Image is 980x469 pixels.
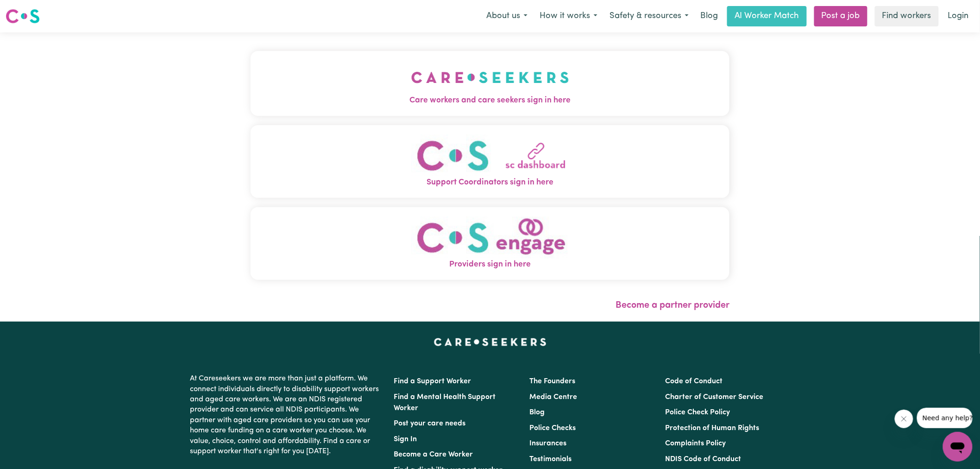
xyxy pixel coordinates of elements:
[394,393,496,412] a: Find a Mental Health Support Worker
[695,6,723,26] a: Blog
[529,378,575,385] a: The Founders
[943,432,973,462] iframe: Button to launch messaging window
[666,425,760,432] a: Protection of Human Rights
[251,207,729,280] button: Providers sign in here
[394,451,473,458] a: Become a Care Worker
[917,408,973,428] iframe: Message from company
[666,440,726,447] a: Complaints Policy
[616,301,729,310] a: Become a partner provider
[251,177,729,189] span: Support Coordinators sign in here
[534,6,603,26] button: How it works
[895,410,913,428] iframe: Close message
[394,420,465,427] a: Post your care needs
[434,338,547,346] a: Careseekers home page
[529,409,545,416] a: Blog
[666,378,723,385] a: Code of Conduct
[666,409,730,416] a: Police Check Policy
[394,378,471,385] a: Find a Support Worker
[603,6,695,26] button: Safety & resources
[529,425,576,432] a: Police Checks
[666,456,741,463] a: NDIS Code of Conduct
[6,6,40,27] a: Careseekers logo
[251,95,729,107] span: Care workers and care seekers sign in here
[727,6,807,26] a: AI Worker Match
[6,6,56,14] span: Need any help?
[251,51,729,116] button: Care workers and care seekers sign in here
[190,370,383,460] p: At Careseekers we are more than just a platform. We connect individuals directly to disability su...
[480,6,534,26] button: About us
[529,393,577,401] a: Media Centre
[529,440,566,447] a: Insurances
[814,6,867,26] a: Post a job
[529,456,572,463] a: Testimonials
[251,259,729,271] span: Providers sign in here
[6,8,40,25] img: Careseekers logo
[875,6,939,26] a: Find workers
[251,125,729,198] button: Support Coordinators sign in here
[666,393,764,401] a: Charter of Customer Service
[942,6,974,26] a: Login
[394,436,417,443] a: Sign In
